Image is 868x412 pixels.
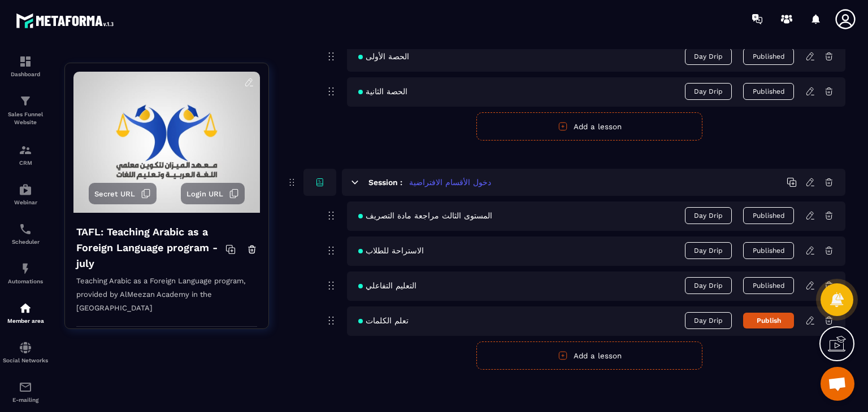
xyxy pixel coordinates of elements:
span: Day Drip [685,242,732,259]
a: social-networksocial-networkSocial Networks [3,332,48,372]
img: logo [16,10,118,31]
a: formationformationSales Funnel Website [3,86,48,135]
button: Published [743,48,794,65]
img: automations [19,301,32,315]
span: الاستراحة للطلاب [358,246,424,255]
img: automations [19,183,32,196]
a: schedulerschedulerScheduler [3,214,48,253]
span: الحصة الأولى [358,52,409,61]
span: Secret URL [94,190,135,198]
button: Published [743,83,794,100]
p: Dashboard [3,71,48,77]
img: email [19,380,32,394]
span: Day Drip [685,48,732,65]
p: E-mailing [3,397,48,403]
button: Published [743,242,794,259]
h6: Session : [368,178,402,187]
button: Secret URL [89,183,157,204]
img: social-network [19,341,32,354]
p: Automations [3,278,48,284]
span: Day Drip [685,207,732,224]
div: Open chat [821,367,854,401]
span: تعلم الكلمات [358,316,409,325]
p: CRM [3,160,48,166]
a: automationsautomationsMember area [3,293,48,332]
span: Day Drip [685,83,732,100]
p: Teaching Arabic as a Foreign Language program, provided by AlMeezan Academy in the [GEOGRAPHIC_DATA] [76,274,257,327]
span: Day Drip [685,277,732,294]
a: formationformationCRM [3,135,48,174]
button: Login URL [181,183,245,204]
button: Published [743,207,794,224]
img: formation [19,94,32,108]
img: formation [19,143,32,157]
p: Member area [3,318,48,324]
img: automations [19,262,32,275]
span: التعليم التفاعلي [358,281,416,290]
h5: دخول الأقسام الافتراضية [409,177,491,188]
button: Add a lesson [476,112,702,141]
a: formationformationDashboard [3,46,48,86]
button: Publish [743,313,794,328]
a: emailemailE-mailing [3,372,48,411]
p: Webinar [3,199,48,205]
img: background [73,72,260,213]
a: automationsautomationsAutomations [3,253,48,293]
p: Sales Funnel Website [3,111,48,126]
span: Login URL [186,190,223,198]
span: Day Drip [685,312,732,329]
img: scheduler [19,222,32,236]
button: Published [743,277,794,294]
img: formation [19,55,32,68]
button: Add a lesson [476,341,702,370]
p: Social Networks [3,357,48,363]
span: المستوى الثالث مراجعة مادة التصريف [358,211,492,220]
a: automationsautomationsWebinar [3,174,48,214]
p: Scheduler [3,239,48,245]
span: الحصة الثانية [358,87,407,96]
h4: TAFL: Teaching Arabic as a Foreign Language program - july [76,224,225,271]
